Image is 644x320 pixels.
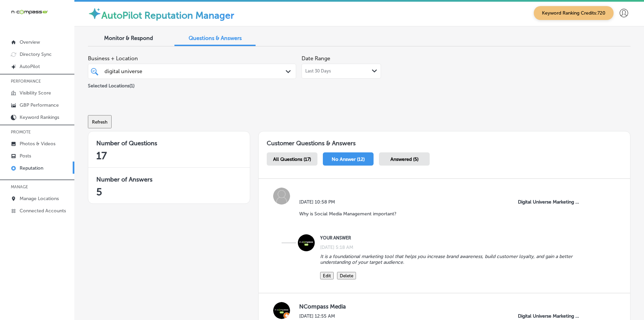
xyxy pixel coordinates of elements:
[337,272,356,279] button: Delete
[299,303,614,310] label: NCompass Media
[299,313,421,319] label: [DATE] 12:55 AM
[320,244,353,250] label: [DATE] 5:18 AM
[390,156,419,162] span: Answered (5)
[20,165,43,171] p: Reputation
[20,114,59,120] p: Keyword Rankings
[96,150,242,162] h2: 17
[20,153,31,159] p: Posts
[101,10,234,21] label: AutoPilot Reputation Manager
[518,199,582,205] p: Digital Universe Marketing & Advertising
[20,102,59,108] p: GBP Performance
[320,254,580,265] p: It is a foundational marketing tool that helps you increase brand awareness, build customer loyal...
[332,156,365,162] span: No Answer (12)
[534,6,614,20] span: Keyword Ranking Credits: 720
[20,90,51,96] p: Visibility Score
[259,131,630,150] h1: Customer Questions & Answers
[20,64,40,69] p: AutoPilot
[320,272,334,279] button: Edit
[189,35,242,41] span: Questions & Answers
[320,235,580,240] label: YOUR ANSWER
[305,68,331,74] span: Last 30 Days
[96,140,242,147] h3: Number of Questions
[11,9,48,15] img: 660ab0bf-5cc7-4cb8-ba1c-48b5ae0f18e60NCTV_CLogo_TV_Black_-500x88.png
[20,141,55,147] p: Photos & Videos
[299,211,397,217] p: Why is Social Media Management important?
[20,196,59,201] p: Manage Locations
[20,51,52,57] p: Directory Sync
[299,199,402,205] label: [DATE] 10:58 PM
[96,176,242,183] h3: Number of Answers
[20,208,66,214] p: Connected Accounts
[273,156,311,162] span: All Questions (17)
[88,7,101,20] img: autopilot-icon
[302,55,330,62] label: Date Range
[518,313,582,319] p: Digital Universe Marketing & Advertising
[96,186,242,198] h2: 5
[104,35,153,41] span: Monitor & Respond
[88,115,112,128] button: Refresh
[88,80,135,89] p: Selected Locations ( 1 )
[20,39,40,45] p: Overview
[88,55,296,62] span: Business + Location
